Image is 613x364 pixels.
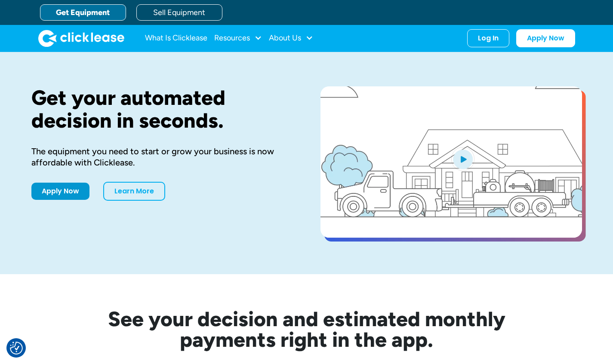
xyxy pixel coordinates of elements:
[478,34,499,43] div: Log In
[31,183,89,200] a: Apply Now
[214,30,262,47] div: Resources
[31,146,293,168] div: The equipment you need to start or grow your business is now affordable with Clicklease.
[269,30,313,47] div: About Us
[38,30,124,47] img: Clicklease logo
[40,4,126,21] a: Get Equipment
[516,29,575,47] a: Apply Now
[38,30,124,47] a: home
[451,147,474,171] img: Blue play button logo on a light blue circular background
[145,30,207,47] a: What Is Clicklease
[10,342,23,355] button: Consent Preferences
[10,342,23,355] img: Revisit consent button
[31,86,293,132] h1: Get your automated decision in seconds.
[103,182,165,201] a: Learn More
[66,309,548,350] h2: See your decision and estimated monthly payments right in the app.
[136,4,222,21] a: Sell Equipment
[320,86,582,238] a: open lightbox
